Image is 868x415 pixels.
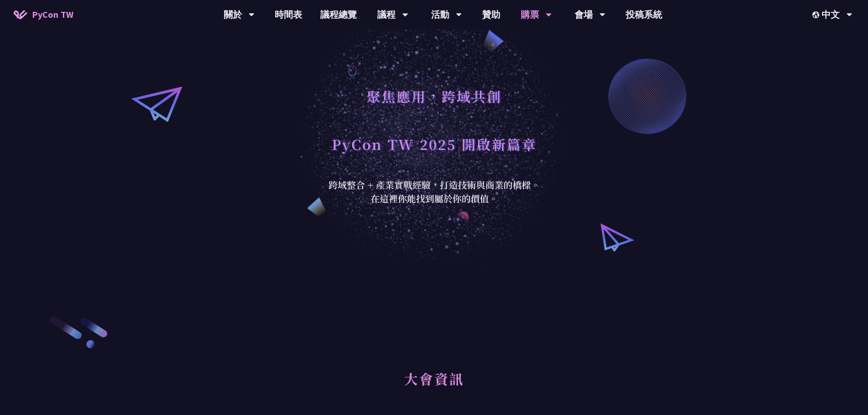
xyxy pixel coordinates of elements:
a: PyCon TW [5,3,82,26]
div: 跨域整合 + 產業實戰經驗，打造技術與商業的橋樑。 在這裡你能找到屬於你的價值。 [323,178,546,205]
h1: 聚焦應用，跨域共創 [366,82,502,110]
img: Home icon of PyCon TW 2025 [14,10,27,19]
img: Locale Icon [812,11,822,18]
h1: PyCon TW 2025 開啟新篇章 [332,130,537,158]
h2: 大會資訊 [148,360,720,410]
span: PyCon TW [32,8,73,21]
